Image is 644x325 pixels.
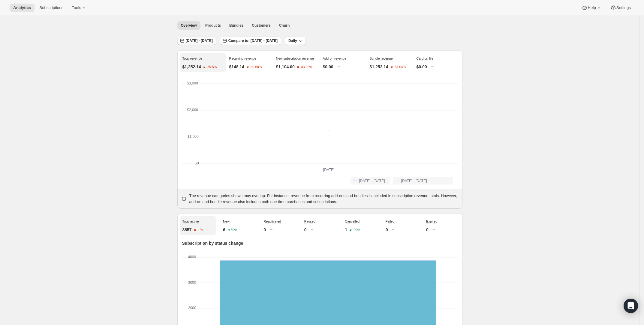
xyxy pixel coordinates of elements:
[353,228,360,232] text: -90%
[182,240,458,246] p: Subscription by status change
[220,257,436,258] rect: Expired-6 0
[417,57,433,60] span: Card on file
[188,134,199,139] text: $1,000
[276,57,314,60] span: New subscription revenue
[323,57,346,60] span: Add-on revenue
[188,306,196,310] text: 2000
[588,5,596,10] span: Help
[426,227,429,233] p: 0
[197,228,203,232] text: -1%
[229,57,257,60] span: Recurring revenue
[351,177,390,185] button: [DATE] - [DATE]
[39,5,63,10] span: Subscriptions
[345,220,360,223] span: Cancelled
[189,193,459,205] p: The revenue categories shown may overlap. For instance, revenue from recurring add-ons and bundle...
[230,228,237,232] text: 50%
[220,260,436,261] rect: New-1 6
[624,299,638,313] div: Open Intercom Messenger
[359,179,385,183] span: [DATE] - [DATE]
[616,5,631,10] span: Settings
[285,37,305,45] button: Daily
[304,227,307,233] p: 0
[401,179,427,183] span: [DATE] - [DATE]
[182,227,192,233] p: 3857
[323,168,334,172] text: [DATE]
[68,4,91,12] button: Tools
[10,4,35,12] button: Analytics
[426,220,437,223] span: Expired
[300,65,312,69] text: -33.92%
[288,38,297,43] span: Daily
[205,23,221,28] span: Products
[195,161,199,165] text: $0
[607,4,634,12] button: Settings
[370,64,388,70] p: $1,252.14
[252,23,271,28] span: Customers
[393,177,453,185] button: [DATE] - [DATE]
[228,38,278,43] span: Compare to: [DATE] - [DATE]
[186,38,213,43] span: [DATE] - [DATE]
[187,108,198,112] text: $2,000
[417,64,427,70] p: $0.00
[263,220,281,223] span: Reactivated
[386,220,395,223] span: Failed
[229,64,245,70] p: $148.14
[187,81,198,85] text: $3,000
[177,37,216,45] button: [DATE] - [DATE]
[188,255,196,259] text: 4000
[206,65,217,69] text: -59.5%
[229,23,243,28] span: Bundles
[263,227,266,233] p: 0
[181,23,197,28] span: Overview
[182,57,202,60] span: Total revenue
[182,220,199,223] span: Total active
[393,65,406,69] text: -54.04%
[279,23,290,28] span: Churn
[578,4,605,12] button: Help
[182,64,201,70] p: $1,252.14
[386,227,388,233] p: 0
[13,5,31,10] span: Analytics
[276,64,295,70] p: $1,104.00
[36,4,67,12] button: Subscriptions
[220,37,281,45] button: Compare to: [DATE] - [DATE]
[304,220,315,223] span: Paused
[188,280,196,285] text: 3000
[370,57,393,60] span: Bundle revenue
[345,227,347,233] p: 1
[323,64,333,70] p: $0.00
[72,5,81,10] span: Tools
[223,227,225,233] p: 6
[250,65,262,69] text: -89.58%
[223,220,230,223] span: New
